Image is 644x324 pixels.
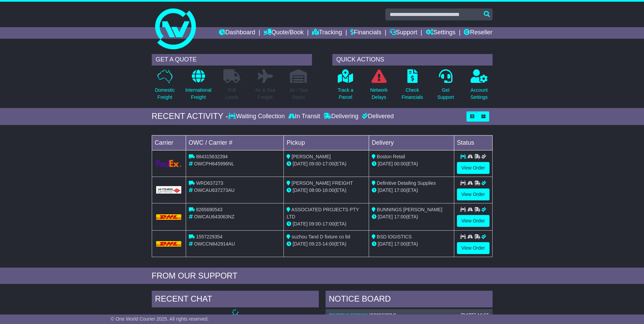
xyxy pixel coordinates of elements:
span: © One World Courier 2025. All rights reserved. [111,316,209,322]
p: Get Support [437,87,454,101]
a: Settings [426,27,456,39]
a: Dashboard [219,27,255,39]
a: DomesticFreight [154,69,175,105]
span: 884315632394 [196,154,227,159]
p: International Freight [185,87,211,101]
div: RECENT CHAT [152,291,319,309]
a: View Order [457,188,490,200]
div: NOTICE BOARD [326,291,493,309]
p: Track a Parcel [338,87,353,101]
td: OWC / Carrier # [186,135,284,150]
a: Tracking [312,27,342,39]
span: Boston Retail [377,154,405,159]
td: Pickup [284,135,369,150]
div: ( ) [329,312,489,318]
p: Air & Sea Freight [255,87,275,101]
span: WRD637273 [196,180,223,186]
p: Account Settings [471,87,488,101]
span: [PERSON_NAME] FREIGHT [292,180,353,186]
span: [DATE] [293,187,308,193]
a: Support [390,27,417,39]
div: RECENT ACTIVITY - [152,111,228,121]
span: BSD lOGISTICS [377,234,412,239]
span: [PERSON_NAME] [292,154,331,159]
div: Delivered [360,113,394,120]
span: 16:00 [323,187,334,193]
span: [DATE] [293,241,308,247]
a: View Order [457,242,490,254]
span: BUNNINGS [PERSON_NAME] [377,207,442,212]
p: Domestic Freight [155,87,174,101]
p: Network Delays [370,87,387,101]
span: 08:00 [309,187,321,193]
a: View Order [457,215,490,227]
div: QUICK ACTIONS [332,54,493,66]
span: [DATE] [293,221,308,227]
span: 09:23 [309,241,321,247]
td: Carrier [152,135,186,150]
a: CheckFinancials [401,69,423,105]
a: OWCPH645996NL [329,312,369,318]
a: Quote/Book [263,27,303,39]
div: (ETA) [372,187,451,194]
img: DHL.png [156,241,182,247]
a: GetSupport [437,69,454,105]
span: OWCAU643063NZ [194,214,234,219]
div: - (ETA) [287,220,366,228]
span: 00:00 [394,161,406,166]
div: [DATE] 16:55 [461,312,489,318]
span: 17:00 [323,221,334,227]
span: [DATE] [293,161,308,166]
span: 17:00 [394,214,406,219]
div: (ETA) [372,160,451,167]
div: - (ETA) [287,187,366,194]
span: [DATE] [378,214,393,219]
p: Full Loads [223,87,240,101]
span: OWCCN642914AU [194,241,235,247]
span: 17:00 [394,187,406,193]
div: (ETA) [372,240,451,248]
a: Financials [350,27,381,39]
div: Delivering [322,113,360,120]
div: Waiting Collection [228,113,286,120]
span: OWCAU637273AU [194,187,235,193]
a: InternationalFreight [185,69,212,105]
span: S00063934 [370,312,395,318]
a: AccountSettings [470,69,488,105]
span: 14:00 [323,241,334,247]
div: - (ETA) [287,240,366,248]
a: NetworkDelays [370,69,388,105]
span: [DATE] [378,161,393,166]
span: 17:00 [394,241,406,247]
p: Check Financials [402,87,423,101]
a: View Order [457,162,490,174]
div: FROM OUR SUPPORT [152,271,493,281]
span: 17:00 [323,161,334,166]
div: - (ETA) [287,160,366,167]
div: (ETA) [372,213,451,220]
div: In Transit [287,113,322,120]
span: 09:00 [309,221,321,227]
span: ASSOCIATED PROJECTS PTY LTD [287,207,359,219]
span: suzhou Tand D fixture co ltd [292,234,350,239]
div: GET A QUOTE [152,54,312,66]
img: GetCarrierServiceLogo [156,160,182,167]
span: OWCPH645996NL [194,161,234,166]
img: GetCarrierServiceLogo [156,186,182,194]
td: Delivery [369,135,454,150]
p: Air / Sea Depot [290,87,308,101]
span: [DATE] [378,241,393,247]
td: Status [454,135,492,150]
span: Definitive Detailing Supplies [377,180,436,186]
span: 1557229354 [196,234,222,239]
a: Track aParcel [337,69,354,105]
img: DHL.png [156,214,182,220]
span: [DATE] [378,187,393,193]
span: 8265690543 [196,207,222,212]
a: Reseller [464,27,492,39]
span: 09:00 [309,161,321,166]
